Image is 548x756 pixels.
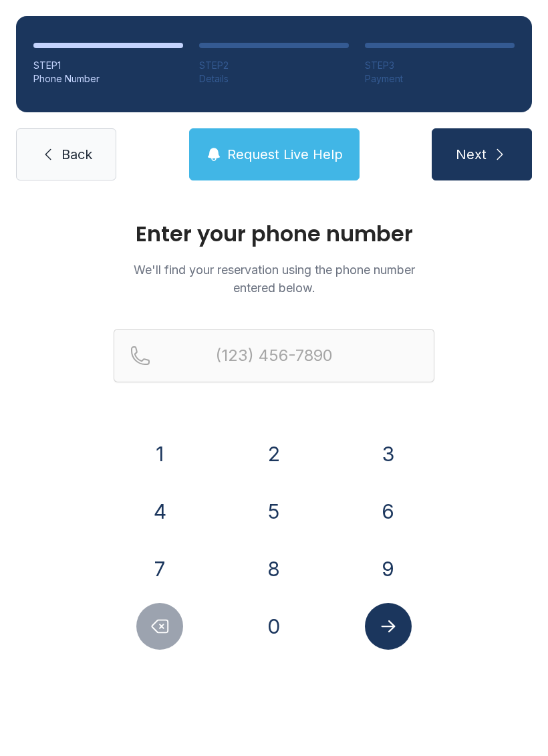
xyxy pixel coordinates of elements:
[33,72,183,86] div: Phone Number
[365,72,515,86] div: Payment
[33,59,183,72] div: STEP 1
[365,59,515,72] div: STEP 3
[251,545,297,592] button: 8
[199,72,349,86] div: Details
[114,329,434,382] input: Reservation phone number
[61,145,92,164] span: Back
[365,488,412,535] button: 6
[365,430,412,477] button: 3
[136,603,183,650] button: Delete number
[136,430,183,477] button: 1
[365,603,412,650] button: Submit lookup form
[114,261,434,297] p: We'll find your reservation using the phone number entered below.
[227,145,343,164] span: Request Live Help
[251,430,297,477] button: 2
[136,488,183,535] button: 4
[456,145,487,164] span: Next
[114,223,434,245] h1: Enter your phone number
[251,603,297,650] button: 0
[365,545,412,592] button: 9
[199,59,349,72] div: STEP 2
[136,545,183,592] button: 7
[251,488,297,535] button: 5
